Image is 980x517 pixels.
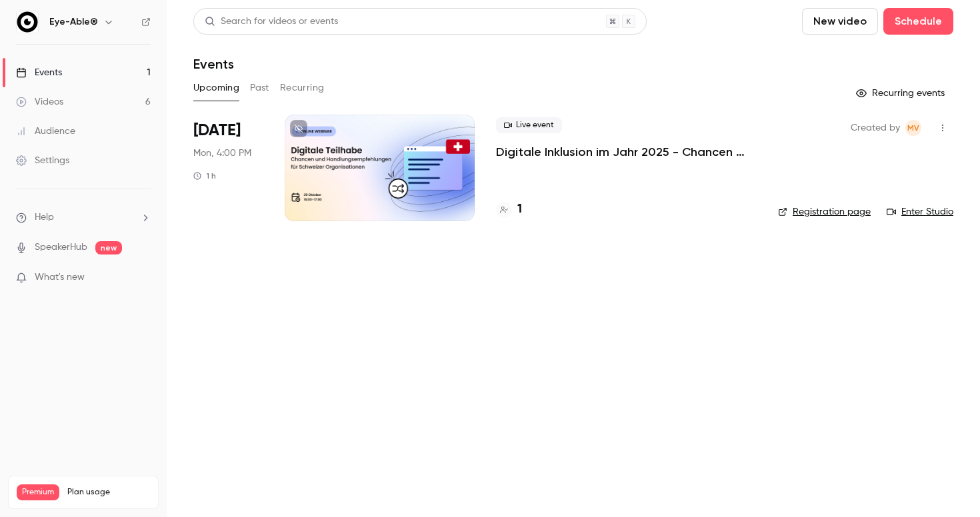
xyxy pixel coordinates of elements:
[35,211,54,225] span: Help
[496,144,757,160] a: Digitale Inklusion im Jahr 2025 - Chancen und Handlungsempfehlungen für Schweizer Organisationen
[517,201,522,219] h4: 1
[778,205,871,219] a: Registration page
[16,154,69,167] div: Settings
[49,15,98,29] h6: Eye-Able®
[850,83,953,104] button: Recurring events
[16,66,62,79] div: Events
[95,241,122,255] span: new
[851,120,900,136] span: Created by
[883,8,953,35] button: Schedule
[193,171,216,181] div: 1 h
[193,77,239,99] button: Upcoming
[905,120,921,136] span: Mahdalena Varchenko
[193,56,234,72] h1: Events
[802,8,878,35] button: New video
[193,120,241,141] span: [DATE]
[907,120,919,136] span: MV
[193,115,263,221] div: Oct 20 Mon, 4:00 PM (Europe/Berlin)
[496,117,562,133] span: Live event
[16,125,75,138] div: Audience
[193,147,251,160] span: Mon, 4:00 PM
[17,484,59,500] span: Premium
[35,241,87,255] a: SpeakerHub
[280,77,325,99] button: Recurring
[250,77,269,99] button: Past
[16,211,151,225] li: help-dropdown-opener
[16,95,63,109] div: Videos
[135,272,151,284] iframe: Noticeable Trigger
[35,270,85,284] span: What's new
[67,487,150,498] span: Plan usage
[496,201,522,219] a: 1
[887,205,953,219] a: Enter Studio
[205,15,338,29] div: Search for videos or events
[17,11,38,33] img: Eye-Able®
